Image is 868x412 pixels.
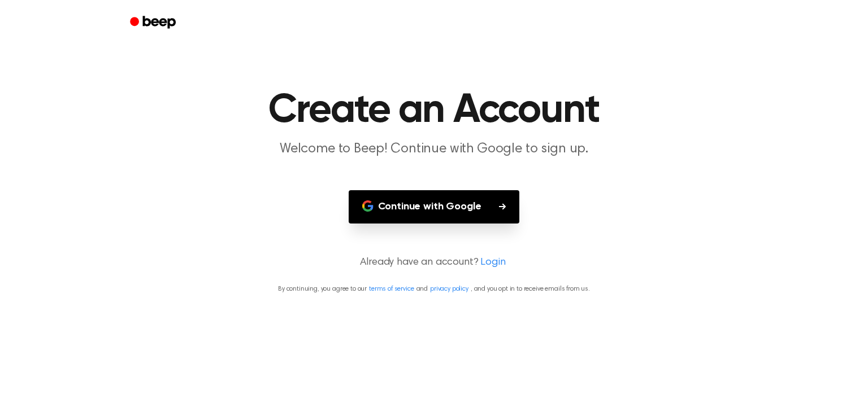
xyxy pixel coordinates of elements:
[217,140,651,159] p: Welcome to Beep! Continue with Google to sign up.
[430,286,468,292] a: privacy policy
[349,190,520,223] button: Continue with Google
[14,284,854,294] p: By continuing, you agree to our and , and you opt in to receive emails from us.
[122,12,186,34] a: Beep
[480,255,505,270] a: Login
[14,255,854,270] p: Already have an account?
[145,90,723,131] h1: Create an Account
[369,286,414,292] a: terms of service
